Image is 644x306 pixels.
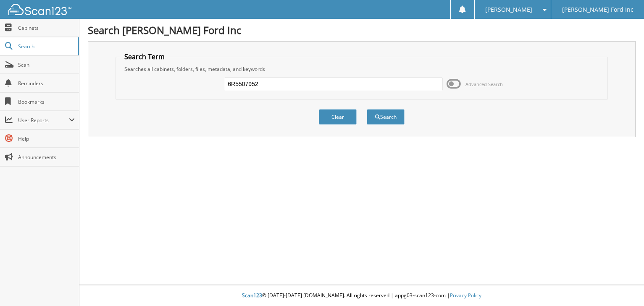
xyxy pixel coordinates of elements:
[465,81,503,87] span: Advanced Search
[120,65,603,73] div: Searches all cabinets, folders, files, metadata, and keywords
[485,7,532,12] span: [PERSON_NAME]
[242,292,262,299] span: Scan123
[18,98,75,105] span: Bookmarks
[18,135,75,142] span: Help
[450,292,481,299] a: Privacy Policy
[88,23,636,37] h1: Search [PERSON_NAME] Ford Inc
[120,52,169,61] legend: Search Term
[367,109,405,125] button: Search
[18,43,74,50] span: Search
[79,285,644,306] div: © [DATE]-[DATE] [DOMAIN_NAME]. All rights reserved | appg03-scan123-com |
[18,24,75,31] span: Cabinets
[319,109,357,125] button: Clear
[8,4,71,15] img: scan123-logo-white.svg
[602,266,644,306] iframe: Chat Widget
[18,80,75,87] span: Reminders
[18,117,69,124] span: User Reports
[18,154,75,161] span: Announcements
[18,61,75,68] span: Scan
[562,7,633,12] span: [PERSON_NAME] Ford Inc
